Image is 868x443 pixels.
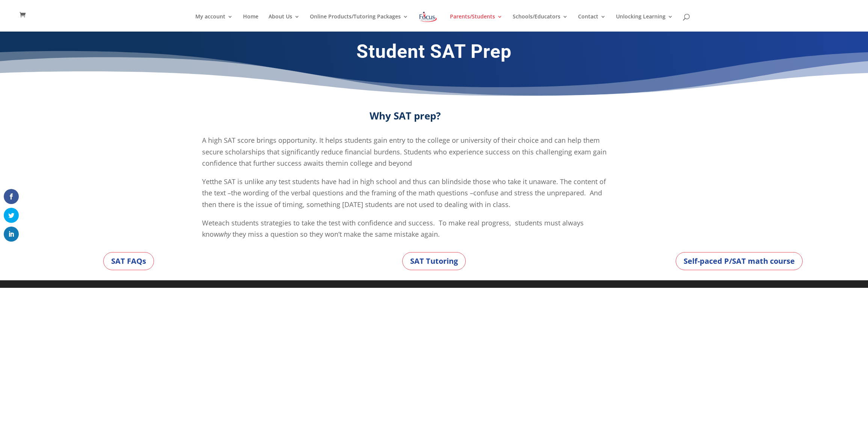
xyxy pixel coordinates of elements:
[402,252,466,270] a: SAT Tutoring
[616,14,673,32] a: Unlocking Learning
[243,14,258,32] a: Home
[450,14,503,32] a: Parents/Students
[370,109,441,122] strong: Why SAT prep?
[676,252,803,270] a: Self-paced P/SAT math course
[202,136,607,168] span: A high SAT score brings opportunity. It helps students gain entry to the college or university of...
[219,230,231,239] em: why
[195,14,233,32] a: My account
[418,10,438,24] img: Focus on Learning
[578,14,606,32] a: Contact
[231,40,637,67] h1: Student SAT Prep
[202,217,608,240] p: We
[202,177,606,209] span: the SAT is unlike any test students have had in high school and thus can blindside those who take...
[202,177,212,186] span: Yet
[513,14,568,32] a: Schools/Educators
[310,14,408,32] a: Online Products/Tutoring Packages
[269,14,300,32] a: About Us
[232,230,440,239] span: they miss a question so they won’t make the same mistake again.
[202,218,584,239] span: teach students strategies to take the test with confidence and success. To make real progress, st...
[342,159,412,168] span: in college and beyond
[103,252,154,270] a: SAT FAQs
